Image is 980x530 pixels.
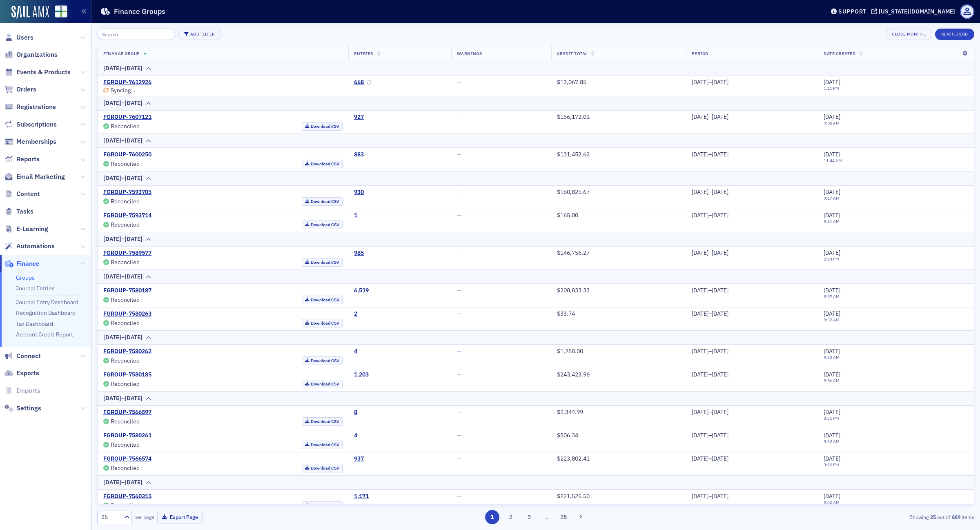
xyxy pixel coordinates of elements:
[557,51,588,56] span: Credit Total
[354,189,364,196] a: 930
[111,223,140,227] div: Reconciled
[4,172,65,181] a: Email Marketing
[97,29,175,40] input: Search…
[929,513,937,521] strong: 25
[103,212,151,219] a: FGROUP-7593714
[4,369,39,378] a: Exports
[302,122,343,131] a: Download CSV
[824,294,840,299] time: 8:57 AM
[692,348,813,355] div: [DATE]–[DATE]
[824,371,840,378] span: [DATE]
[16,33,33,42] span: Users
[824,218,840,224] time: 9:31 AM
[960,4,974,19] span: Profile
[457,113,461,120] span: —
[4,68,71,77] a: Events & Products
[101,513,119,521] div: 25
[692,151,813,158] div: [DATE]–[DATE]
[302,258,343,267] a: Download CSV
[824,212,840,219] span: [DATE]
[4,85,36,94] a: Orders
[103,79,151,86] a: FGROUP-7612926
[16,102,56,111] span: Registrations
[11,6,49,19] img: SailAMX
[557,78,586,86] span: $13,067.85
[16,137,56,146] span: Memberships
[354,212,357,219] a: 1
[4,33,33,42] a: Users
[302,197,343,206] a: Download CSV
[354,348,357,355] a: 4
[103,478,143,487] div: [DATE]–[DATE]
[824,188,840,196] span: [DATE]
[302,319,343,327] a: Download CSV
[302,356,343,365] a: Download CSV
[824,492,840,500] span: [DATE]
[692,79,813,86] div: [DATE]–[DATE]
[950,513,962,521] strong: 689
[103,272,143,281] div: [DATE]–[DATE]
[824,347,840,355] span: [DATE]
[16,352,41,361] span: Connect
[103,235,143,243] div: [DATE]–[DATE]
[354,79,364,86] div: 668
[692,51,708,56] span: Period
[824,354,840,360] time: 9:32 AM
[114,7,165,16] h1: Finance Groups
[824,256,839,262] time: 2:24 PM
[111,321,140,325] div: Reconciled
[824,85,839,91] time: 1:11 PM
[4,102,56,111] a: Registrations
[103,371,151,379] a: FGROUP-7580185
[354,371,369,379] a: 1,203
[55,5,67,18] img: SailAMX
[557,510,571,524] button: 28
[692,189,813,196] div: [DATE]–[DATE]
[16,309,76,316] a: Recognition Dashboard
[16,274,35,281] a: Groups
[4,242,55,251] a: Automations
[103,493,151,500] a: FGROUP-7560315
[16,189,40,198] span: Content
[692,371,813,379] div: [DATE]–[DATE]
[457,492,461,500] span: —
[692,310,813,318] div: [DATE]–[DATE]
[111,503,140,508] div: Reconciled
[354,493,369,500] a: 1,171
[692,249,813,257] div: [DATE]–[DATE]
[485,510,499,524] button: 1
[103,287,151,294] a: FGROUP-7580187
[302,296,343,304] a: Download CSV
[103,409,151,416] a: FGROUP-7566597
[111,382,140,386] div: Reconciled
[688,513,974,521] div: Showing out of items
[354,151,364,158] a: 883
[302,380,343,388] a: Download CSV
[157,511,203,523] button: Export Page
[302,160,343,168] a: Download CSV
[103,333,143,342] div: [DATE]–[DATE]
[16,242,55,251] span: Automations
[871,9,958,14] button: [US_STATE][DOMAIN_NAME]
[16,320,53,327] a: Tax Dashboard
[302,441,343,449] a: Download CSV
[557,455,590,462] span: $223,802.41
[4,259,40,268] a: Finance
[354,432,357,439] a: 4
[354,455,364,463] a: 937
[457,310,461,317] span: —
[557,151,590,158] span: $131,452.62
[541,513,552,521] span: …
[824,432,840,439] span: [DATE]
[457,432,461,439] span: —
[103,189,151,196] a: FGROUP-7593705
[692,212,813,219] div: [DATE]–[DATE]
[111,162,140,166] div: Reconciled
[111,199,140,204] div: Reconciled
[457,249,461,256] span: —
[824,310,840,317] span: [DATE]
[4,207,33,216] a: Tasks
